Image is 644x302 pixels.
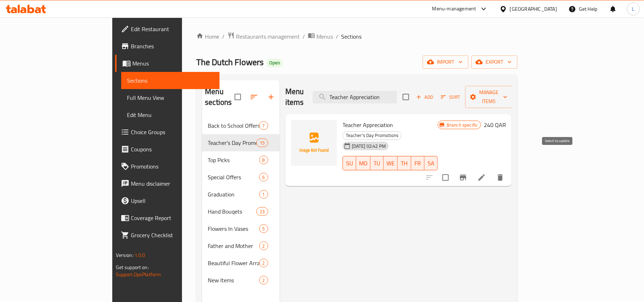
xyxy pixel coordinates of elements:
div: Special Offers6 [202,169,280,186]
a: Support.OpsPlatform [116,270,161,279]
button: TH [398,156,411,170]
div: items [259,242,268,250]
span: Sort sections [245,88,262,106]
a: Menu disclaimer [115,175,220,192]
li: / [303,32,305,41]
span: Back to School Offers [208,121,259,130]
span: 2 [260,260,268,267]
span: Sections [341,32,362,41]
div: items [259,190,268,199]
span: [DATE] 02:42 PM [349,143,389,150]
span: Hand Bouqets [208,207,256,216]
button: SA [424,156,438,170]
span: Menus [132,59,214,68]
span: 7 [260,122,268,129]
div: Open [266,59,283,67]
a: Coupons [115,141,220,158]
span: Branch specific [444,122,481,128]
button: delete [492,169,509,186]
span: import [428,58,463,67]
img: Teacher Appreciation [291,120,337,166]
a: Sections [121,72,220,89]
a: Edit Restaurant [115,20,220,38]
a: Choice Groups [115,123,220,141]
span: Version: [116,250,133,260]
span: 5 [260,225,268,232]
a: Edit menu item [477,173,486,182]
input: search [313,91,397,103]
span: Promotions [131,162,214,171]
div: items [259,173,268,181]
button: SU [343,156,356,170]
span: Manage items [471,88,507,106]
span: Select section [398,89,413,104]
button: Branch-specific-item [454,169,472,186]
a: Full Menu View [121,89,220,106]
span: Branches [131,42,214,50]
a: Upsell [115,192,220,209]
span: Menu disclaimer [131,179,214,188]
span: Add item [413,92,436,103]
span: Grocery Checklist [131,231,214,239]
li: / [336,32,338,41]
span: Coverage Report [131,214,214,222]
span: Teacher Appreciation [343,120,393,130]
span: SU [346,158,353,169]
span: Menus [316,32,333,41]
span: Sort items [436,92,465,103]
span: Beautiful Flower Arrangements [208,259,259,267]
button: Sort [439,92,462,103]
div: Teacher's Day Promotions15 [202,134,280,151]
span: 23 [257,208,267,215]
span: Special Offers [208,173,259,181]
span: 1 [260,191,268,198]
div: Menu-management [432,5,476,13]
div: Teacher's Day Promotions [343,131,402,140]
h2: Menu sections [205,86,235,108]
span: Restaurants management [236,32,300,41]
div: Beautiful Flower Arrangements2 [202,254,280,272]
a: Branches [115,38,220,55]
span: Edit Menu [127,111,214,119]
div: Flowers In Vases5 [202,220,280,237]
h6: 240 QAR [484,120,506,130]
a: Restaurants management [227,32,300,41]
span: Graduation [208,190,259,199]
span: Father and Mother [208,242,259,250]
div: Back to School Offers7 [202,117,280,134]
h2: Menu items [285,86,304,108]
span: 6 [260,174,268,181]
nav: Menu sections [202,114,280,292]
span: New Items [208,276,259,284]
div: items [259,121,268,130]
a: Menus [115,55,220,72]
div: Graduation1 [202,186,280,203]
div: Father and Mother2 [202,237,280,254]
div: items [259,259,268,267]
button: TU [370,156,384,170]
span: Upsell [131,196,214,205]
span: Sort [441,93,461,101]
span: L [632,5,634,13]
a: Menus [308,32,333,41]
div: [GEOGRAPHIC_DATA] [510,5,557,13]
span: Open [266,60,283,66]
button: Manage items [465,86,513,108]
span: 1.0.0 [134,250,146,260]
button: import [423,55,468,69]
nav: breadcrumb [196,32,517,41]
div: Teacher's Day Promotions [208,138,256,147]
li: / [222,32,225,41]
button: WE [384,156,398,170]
span: WE [387,158,395,169]
span: Add [415,93,434,101]
button: MO [356,156,370,170]
div: Hand Bouqets23 [202,203,280,220]
a: Grocery Checklist [115,226,220,244]
span: 8 [260,157,268,164]
button: export [471,55,517,69]
a: Edit Menu [121,106,220,123]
